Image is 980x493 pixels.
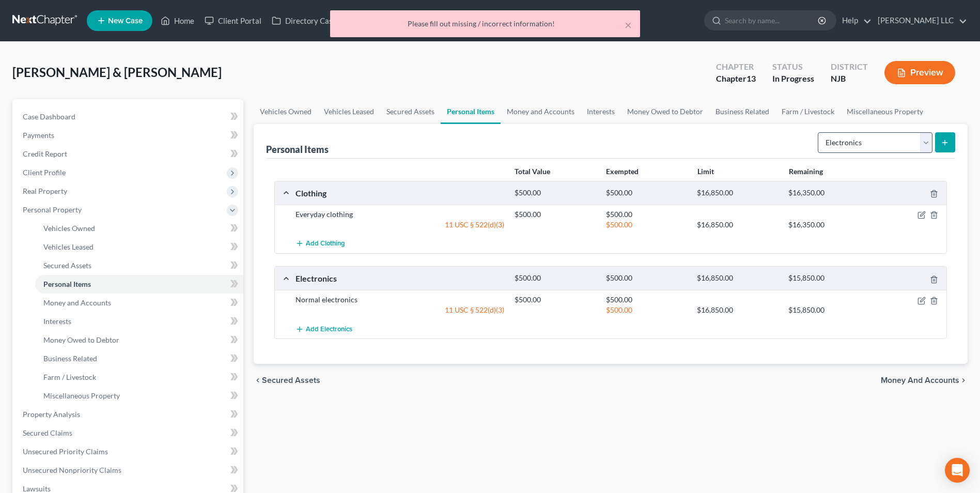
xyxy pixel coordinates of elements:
[14,126,243,145] a: Payments
[14,442,243,461] a: Unsecured Priority Claims
[772,73,814,85] div: In Progress
[43,391,120,400] span: Miscellaneous Property
[509,273,601,283] div: $500.00
[254,376,320,384] button: chevron_left Secured Assets
[23,466,121,474] span: Unsecured Nonpriority Claims
[12,65,222,80] span: [PERSON_NAME] & [PERSON_NAME]
[338,19,632,29] div: Please fill out missing / incorrect information!
[290,305,509,315] div: 11 USC § 522(d)(3)
[881,376,968,384] button: Money and Accounts chevron_right
[35,387,243,405] a: Miscellaneous Property
[441,99,501,124] a: Personal Items
[290,209,509,220] div: Everyday clothing
[509,188,601,198] div: $500.00
[945,458,970,483] div: Open Intercom Messenger
[515,167,550,176] strong: Total Value
[23,149,67,158] span: Credit Report
[23,410,80,419] span: Property Analysis
[23,447,108,456] span: Unsecured Priority Claims
[14,461,243,480] a: Unsecured Nonpriority Claims
[254,376,262,384] i: chevron_left
[775,99,841,124] a: Farm / Livestock
[35,256,243,275] a: Secured Assets
[35,349,243,368] a: Business Related
[831,61,868,73] div: District
[306,240,345,248] span: Add Clothing
[43,242,94,251] span: Vehicles Leased
[509,209,601,220] div: $500.00
[262,376,320,384] span: Secured Assets
[601,295,692,305] div: $500.00
[35,275,243,294] a: Personal Items
[884,61,955,84] button: Preview
[35,331,243,349] a: Money Owed to Debtor
[841,99,929,124] a: Miscellaneous Property
[43,280,91,288] span: Personal Items
[254,99,318,124] a: Vehicles Owned
[881,376,959,384] span: Money and Accounts
[23,205,82,214] span: Personal Property
[35,238,243,256] a: Vehicles Leased
[43,335,119,344] span: Money Owed to Debtor
[290,295,509,305] div: Normal electronics
[601,209,692,220] div: $500.00
[692,188,783,198] div: $16,850.00
[35,219,243,238] a: Vehicles Owned
[306,325,352,333] span: Add Electronics
[709,99,775,124] a: Business Related
[295,234,345,253] button: Add Clothing
[692,220,783,230] div: $16,850.00
[601,273,692,283] div: $500.00
[789,167,823,176] strong: Remaining
[380,99,441,124] a: Secured Assets
[23,131,54,140] span: Payments
[290,188,509,198] div: Clothing
[14,405,243,424] a: Property Analysis
[35,294,243,312] a: Money and Accounts
[43,317,71,326] span: Interests
[14,424,243,442] a: Secured Claims
[290,273,509,284] div: Electronics
[697,167,714,176] strong: Limit
[266,143,329,156] div: Personal Items
[43,298,111,307] span: Money and Accounts
[43,373,96,381] span: Farm / Livestock
[35,312,243,331] a: Interests
[783,305,875,315] div: $15,850.00
[692,273,783,283] div: $16,850.00
[772,61,814,73] div: Status
[23,187,67,195] span: Real Property
[295,319,352,338] button: Add Electronics
[14,145,243,163] a: Credit Report
[43,261,91,270] span: Secured Assets
[606,167,639,176] strong: Exempted
[501,99,581,124] a: Money and Accounts
[35,368,243,387] a: Farm / Livestock
[621,99,709,124] a: Money Owed to Debtor
[783,273,875,283] div: $15,850.00
[716,73,756,85] div: Chapter
[23,112,75,121] span: Case Dashboard
[23,428,72,437] span: Secured Claims
[716,61,756,73] div: Chapter
[23,168,66,177] span: Client Profile
[601,305,692,315] div: $500.00
[831,73,868,85] div: NJB
[692,305,783,315] div: $16,850.00
[625,19,632,31] button: ×
[581,99,621,124] a: Interests
[601,188,692,198] div: $500.00
[959,376,968,384] i: chevron_right
[601,220,692,230] div: $500.00
[290,220,509,230] div: 11 USC § 522(d)(3)
[43,354,97,363] span: Business Related
[43,224,95,233] span: Vehicles Owned
[746,73,756,83] span: 13
[23,484,51,493] span: Lawsuits
[783,188,875,198] div: $16,350.00
[318,99,380,124] a: Vehicles Leased
[783,220,875,230] div: $16,350.00
[14,107,243,126] a: Case Dashboard
[509,295,601,305] div: $500.00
